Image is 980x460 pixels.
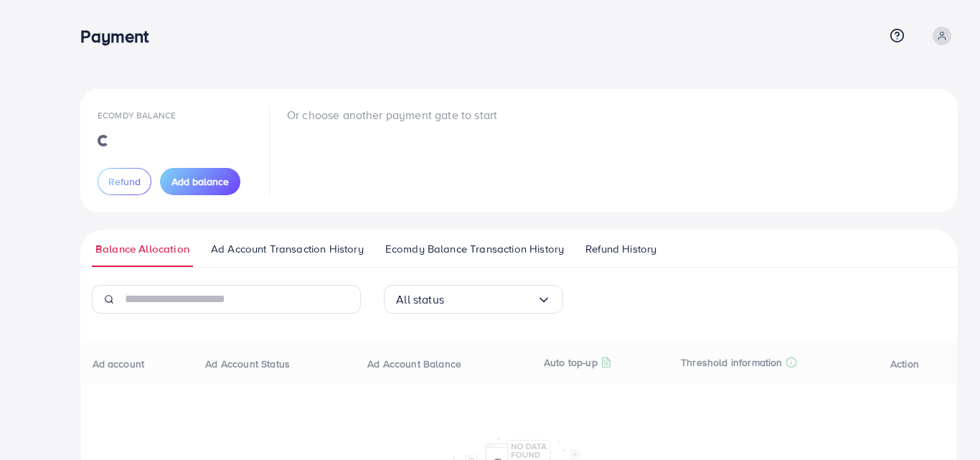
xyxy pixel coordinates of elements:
span: Ecomdy Balance [98,109,176,121]
button: Refund [98,168,151,195]
input: Search for option [444,288,537,311]
span: Ad Account Transaction History [211,241,364,257]
div: Search for option [384,285,563,314]
h3: Payment [80,26,160,47]
span: Balance Allocation [95,241,189,257]
span: All status [396,288,444,311]
span: Refund [108,174,141,189]
span: Refund History [585,241,656,257]
p: Or choose another payment gate to start [287,106,497,123]
button: Add balance [160,168,240,195]
span: Ecomdy Balance Transaction History [385,241,564,257]
span: Add balance [171,174,229,189]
